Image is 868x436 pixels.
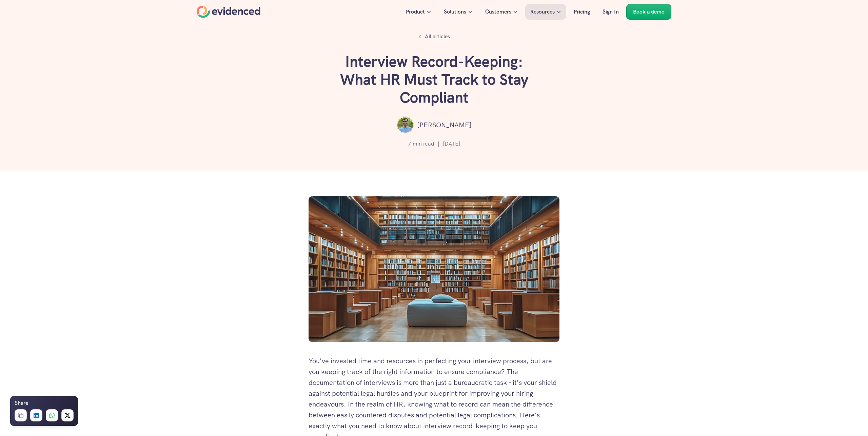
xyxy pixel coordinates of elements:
[569,4,595,20] a: Pricing
[530,7,555,16] p: Resources
[444,7,466,16] p: Solutions
[626,4,671,20] a: Book a demo
[309,196,559,342] img: Modern wood panelled library with rows of books on shelves and sofa in the middle
[597,4,624,20] a: Sign In
[15,399,28,408] h6: Share
[574,7,590,16] p: Pricing
[397,116,414,133] img: ""
[197,6,260,18] a: Home
[485,7,511,16] p: Customers
[417,119,472,130] p: [PERSON_NAME]
[408,139,411,148] p: 7
[332,53,536,106] h1: Interview Record-Keeping: What HR Must Track to Stay Compliant
[443,139,460,148] p: [DATE]
[415,30,454,43] a: All articles
[413,139,434,148] p: min read
[633,7,665,16] p: Book a demo
[406,7,425,16] p: Product
[438,139,439,148] p: |
[425,32,450,41] p: All articles
[603,7,619,16] p: Sign In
